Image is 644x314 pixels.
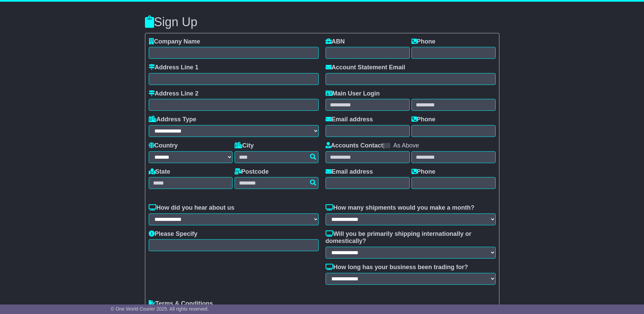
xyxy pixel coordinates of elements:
[326,168,373,176] label: Email address
[411,116,436,123] label: Phone
[149,230,198,238] label: Please Specify
[111,306,209,312] span: © One World Courier 2025. All rights reserved.
[235,142,254,150] label: City
[326,90,380,98] label: Main User Login
[149,142,178,150] label: Country
[149,300,213,308] label: Terms & Conditions
[326,116,373,123] label: Email address
[326,142,496,151] div: |
[145,15,499,29] h3: Sign Up
[149,168,170,176] label: State
[411,38,436,46] label: Phone
[411,168,436,176] label: Phone
[326,264,468,271] label: How long has your business been trading for?
[326,204,475,212] label: How many shipments would you make a month?
[149,116,197,123] label: Address Type
[393,142,419,150] label: As Above
[149,64,199,71] label: Address Line 1
[326,38,345,46] label: ABN
[235,168,269,176] label: Postcode
[149,204,235,212] label: How did you hear about us
[149,38,200,46] label: Company Name
[326,64,405,71] label: Account Statement Email
[326,142,383,150] label: Accounts Contact
[149,90,199,98] label: Address Line 2
[326,230,496,245] label: Will you be primarily shipping internationally or domestically?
